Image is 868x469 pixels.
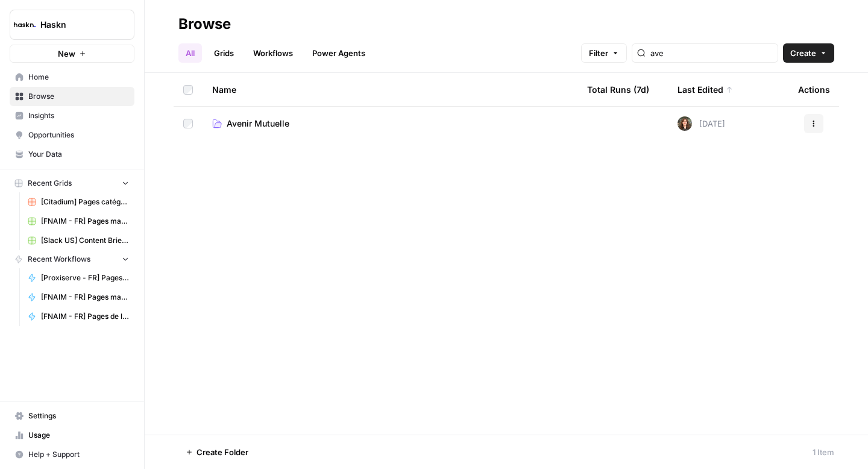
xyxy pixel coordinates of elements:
button: Create Folder [178,442,256,462]
span: [Citadium] Pages catégorie [41,197,129,207]
span: Recent Workflows [28,254,90,265]
a: Opportunities [10,125,134,145]
span: Create Folder [197,446,248,458]
div: 1 Item [813,446,834,458]
a: [Slack US] Content Brief & Content Generation - Creation [22,231,134,250]
a: Insights [10,106,134,125]
span: Haskn [40,19,113,31]
div: [DATE] [678,116,725,131]
span: [Slack US] Content Brief & Content Generation - Creation [41,235,129,246]
span: [FNAIM - FR] Pages maison à vendre + ville - 150-300 mots Grid [41,216,129,227]
img: wbc4lf7e8no3nva14b2bd9f41fnh [678,116,692,131]
span: Avenir Mutuelle [227,118,289,130]
span: Usage [28,430,129,441]
span: [FNAIM - FR] Pages maison à vendre + ville - titre H2 [41,292,129,303]
button: Workspace: Haskn [10,10,134,40]
button: Help + Support [10,445,134,464]
a: [FNAIM - FR] Pages maison à vendre + ville - titre H2 [22,288,134,307]
span: Recent Grids [28,178,72,189]
a: Home [10,68,134,87]
img: Haskn Logo [14,14,36,36]
a: Your Data [10,145,134,164]
a: [Proxiserve - FR] Pages catégories - 800 mots sans FAQ [22,268,134,288]
div: Name [212,73,568,106]
span: Browse [28,91,129,102]
a: [FNAIM - FR] Pages de liste de résultats d'annonces [22,307,134,326]
span: Help + Support [28,449,129,460]
div: Actions [798,73,830,106]
button: Create [783,43,834,63]
a: Grids [207,43,241,63]
span: Create [790,47,816,59]
span: Your Data [28,149,129,160]
a: Avenir Mutuelle [212,118,568,130]
a: Browse [10,87,134,106]
a: Settings [10,406,134,426]
span: [Proxiserve - FR] Pages catégories - 800 mots sans FAQ [41,272,129,283]
a: [FNAIM - FR] Pages maison à vendre + ville - 150-300 mots Grid [22,212,134,231]
input: Search [650,47,773,59]
button: New [10,45,134,63]
span: Home [28,72,129,83]
a: Workflows [246,43,300,63]
div: Last Edited [678,73,733,106]
span: New [58,48,75,60]
button: Recent Grids [10,174,134,192]
span: Opportunities [28,130,129,140]
a: All [178,43,202,63]
span: Settings [28,411,129,421]
span: [FNAIM - FR] Pages de liste de résultats d'annonces [41,311,129,322]
button: Recent Workflows [10,250,134,268]
button: Filter [581,43,627,63]
a: Usage [10,426,134,445]
a: [Citadium] Pages catégorie [22,192,134,212]
a: Power Agents [305,43,373,63]
span: Insights [28,110,129,121]
span: Filter [589,47,608,59]
div: Total Runs (7d) [587,73,649,106]
div: Browse [178,14,231,34]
